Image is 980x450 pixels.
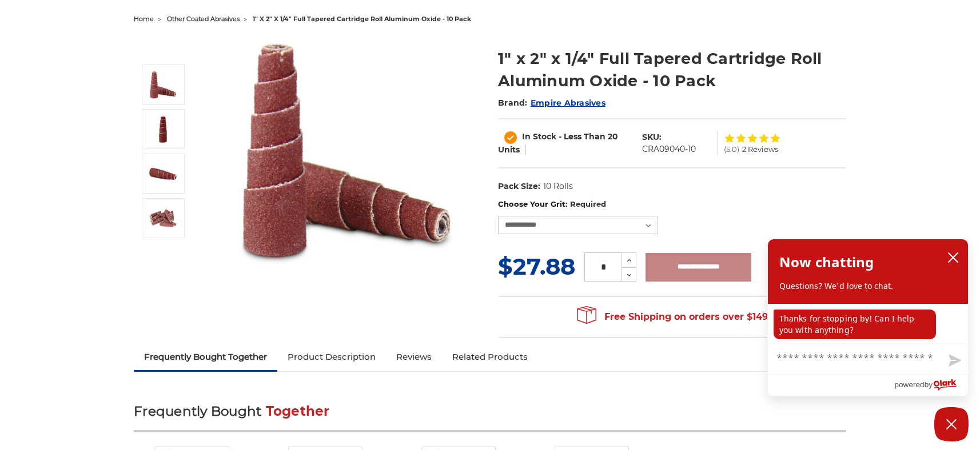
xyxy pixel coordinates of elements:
[522,131,556,142] span: In Stock
[767,239,969,396] div: olark chatbox
[779,251,874,274] h2: Now chatting
[934,407,969,441] button: Close Chatbox
[442,344,538,369] a: Related Products
[774,310,936,339] p: Thanks for stopping by! Can I help you with anything?
[559,131,605,142] span: - Less Than
[724,146,739,153] span: (5.0)
[498,180,540,192] dt: Pack Size:
[149,115,177,143] img: Tapered Cartridge Roll 1" x 2" x 1/4"
[167,15,240,23] a: other coated abrasives
[134,15,154,23] a: home
[642,131,662,143] dt: SKU:
[149,204,177,232] img: Cartridge Roll 1" x 2" x 1/4" Tapered A/O
[134,403,261,419] span: Frequently Bought
[939,348,968,374] button: Send message
[531,98,605,108] a: Empire Abrasives
[894,377,924,392] span: powered
[498,47,846,92] h1: 1" x 2" x 1/4" Full Tapered Cartridge Roll Aluminum Oxide - 10 Pack
[149,70,177,99] img: Cartridge Roll 1" x 2" x 1/4" Full Tapered
[768,304,968,344] div: chat
[277,344,386,369] a: Product Description
[498,252,575,280] span: $27.88
[742,146,778,153] span: 2 Reviews
[944,249,962,266] button: close chatbox
[232,35,461,264] img: Cartridge Roll 1" x 2" x 1/4" Full Tapered
[266,403,330,419] span: Together
[608,131,618,142] span: 20
[570,199,606,208] small: Required
[149,159,177,188] img: Cartridge Roll 1" x 2" x 1/4" Tapered Aluminum Oxide
[543,180,573,192] dd: 10 Rolls
[925,377,933,392] span: by
[642,143,696,155] dd: CRA09040-10
[577,306,768,328] span: Free Shipping on orders over $149
[386,344,442,369] a: Reviews
[779,280,957,292] p: Questions? We'd love to chat.
[134,344,277,369] a: Frequently Bought Together
[498,144,520,155] span: Units
[253,15,471,23] span: 1" x 2" x 1/4" full tapered cartridge roll aluminum oxide - 10 pack
[498,98,528,108] span: Brand:
[498,199,846,210] label: Choose Your Grit:
[894,375,968,396] a: Powered by Olark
